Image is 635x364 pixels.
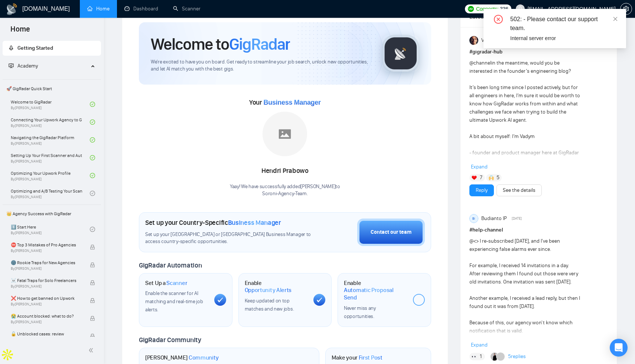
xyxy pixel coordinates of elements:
span: Set up your [GEOGRAPHIC_DATA] or [GEOGRAPHIC_DATA] Business Manager to access country-specific op... [145,231,313,245]
h1: # help-channel [469,226,608,234]
span: Academy [17,63,38,69]
span: [DATE] [512,215,522,222]
span: user [518,6,523,12]
span: By [PERSON_NAME] [11,266,82,271]
img: placeholder.png [263,112,307,156]
span: close [613,16,618,22]
span: We're excited to have you on board. Get ready to streamline your job search, unlock new opportuni... [151,59,370,73]
li: Getting Started [3,41,101,56]
span: Opportunity Alerts [245,286,292,294]
span: fund-projection-screen [9,63,14,68]
button: setting [620,3,632,15]
div: Internal server error [510,34,617,42]
div: BI [470,214,478,223]
span: By [PERSON_NAME] [11,320,82,324]
div: Hendri Prabowo [230,165,340,177]
a: setting [620,6,632,12]
span: Scanner [166,279,187,287]
span: 🔓 Unblocked cases: review [11,330,82,338]
span: Keep updated on top matches and new jobs. [245,298,294,312]
span: 7 [480,174,482,181]
h1: Enable [245,279,308,294]
span: Your [249,98,321,106]
span: Automatic Proposal Send [344,286,407,301]
span: Never miss any opportunities. [344,305,376,319]
span: lock [90,262,95,268]
img: upwork-logo.png [468,6,474,12]
a: 1️⃣ Start HereBy[PERSON_NAME] [11,221,90,237]
span: @channel [469,60,491,66]
span: check-circle [90,119,95,125]
span: lock [90,280,95,285]
h1: Set Up a [145,279,187,287]
div: Yaay! We have successfully added [PERSON_NAME] to [230,183,340,197]
span: ❌ How to get banned on Upwork [11,295,82,302]
span: Home [4,24,36,39]
a: Welcome to GigRadarBy[PERSON_NAME] [11,96,90,112]
span: check-circle [90,173,95,178]
h1: # gigradar-hub [469,48,608,56]
span: setting [621,6,632,12]
span: Business Manager [263,99,320,106]
span: GigRadar Automation [139,261,202,269]
span: GigRadar Community [139,336,201,344]
a: Setting Up Your First Scanner and Auto-BidderBy[PERSON_NAME] [11,150,90,166]
span: rocket [9,45,14,50]
a: Optimizing Your Upwork ProfileBy[PERSON_NAME] [11,167,90,184]
span: check-circle [90,155,95,160]
span: check-circle [90,227,95,232]
div: Open Intercom Messenger [610,339,628,357]
button: Reply [469,184,494,196]
h1: Welcome to [151,34,290,54]
span: 🚀 GigRadar Quick Start [3,81,100,96]
img: Vadym [469,36,478,45]
span: Vadym [481,36,496,45]
a: Reply [476,186,488,194]
span: check-circle [90,102,95,107]
p: Soroni-Agency-Team . [230,190,340,197]
a: searchScanner [173,6,201,12]
img: 🙌 [489,175,494,180]
img: ❤️ [472,175,477,180]
span: Connects: [476,5,498,13]
span: 👑 Agency Success with GigRadar [3,206,100,221]
span: ☠️ Fatal Traps for Solo Freelancers [11,277,82,284]
a: Connecting Your Upwork Agency to GigRadarBy[PERSON_NAME] [11,114,90,130]
span: 🌚 Rookie Traps for New Agencies [11,259,82,266]
span: By [PERSON_NAME] [11,302,82,306]
span: check-circle [90,137,95,142]
span: Getting Started [17,45,53,51]
span: lock [90,334,95,339]
span: 😭 Account blocked: what to do? [11,312,82,320]
div: Contact our team [371,228,411,236]
div: 502: - Please contact our support team. [510,15,617,33]
a: Navigating the GigRadar PlatformBy[PERSON_NAME] [11,132,90,148]
span: 336 [500,5,508,13]
span: Expand [471,164,488,170]
img: gigradar-logo.png [382,35,419,72]
span: Academy [9,63,38,69]
a: homeHome [87,6,110,12]
button: See the details [496,184,542,196]
h1: Set up your Country-Specific [145,219,281,227]
a: dashboardDashboard [124,6,158,12]
span: By [PERSON_NAME] [11,284,82,289]
span: Enable the scanner for AI matching and real-time job alerts. [145,290,203,313]
img: logo [6,3,18,15]
span: close-circle [494,15,503,24]
a: See the details [503,186,535,194]
span: GigRadar [229,34,290,54]
span: 5 [496,174,499,181]
span: check-circle [90,191,95,196]
div: in the meantime, would you be interested in the founder’s engineering blog? It’s been long time s... [469,59,580,279]
span: Business Manager [228,219,281,227]
span: ⛔ Top 3 Mistakes of Pro Agencies [11,241,82,249]
span: lock [90,316,95,321]
a: Optimizing and A/B Testing Your Scanner for Better ResultsBy[PERSON_NAME] [11,185,90,201]
span: Budianto IP [481,214,507,223]
button: Contact our team [357,219,425,246]
span: lock [90,298,95,303]
span: lock [90,245,95,250]
h1: Enable [344,279,407,301]
span: By [PERSON_NAME] [11,249,82,253]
